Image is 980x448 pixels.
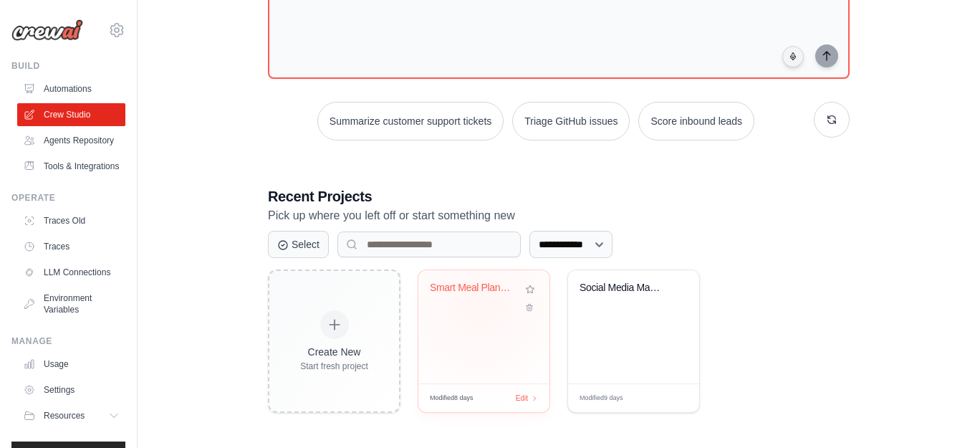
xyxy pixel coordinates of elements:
[268,186,850,206] h3: Recent Projects
[44,410,85,421] span: Resources
[638,102,754,140] button: Score inbound leads
[17,77,125,100] a: Automations
[11,335,125,347] div: Manage
[11,60,125,72] div: Build
[17,287,125,321] a: Environment Variables
[11,192,125,204] div: Operate
[17,129,125,152] a: Agents Repository
[11,19,83,41] img: Logo
[430,394,474,404] span: Modified 8 days
[814,102,850,138] button: Get new suggestions
[580,282,666,295] div: Social Media Management Automation
[300,345,368,359] div: Create New
[522,300,538,315] button: Delete project
[17,235,125,258] a: Traces
[782,46,804,67] button: Click to speak your automation idea
[17,209,125,232] a: Traces Old
[580,394,623,404] span: Modified 9 days
[17,353,125,376] a: Usage
[516,393,528,404] span: Edit
[666,393,678,404] span: Edit
[268,231,329,258] button: Select
[512,102,630,140] button: Triage GitHub issues
[268,206,850,225] p: Pick up where you left off or start something new
[17,261,125,284] a: LLM Connections
[17,404,125,427] button: Resources
[430,282,517,295] div: Smart Meal Planning Assistant
[17,378,125,401] a: Settings
[317,102,504,140] button: Summarize customer support tickets
[300,361,368,372] div: Start fresh project
[17,103,125,126] a: Crew Studio
[17,155,125,178] a: Tools & Integrations
[522,282,538,297] button: Add to favorites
